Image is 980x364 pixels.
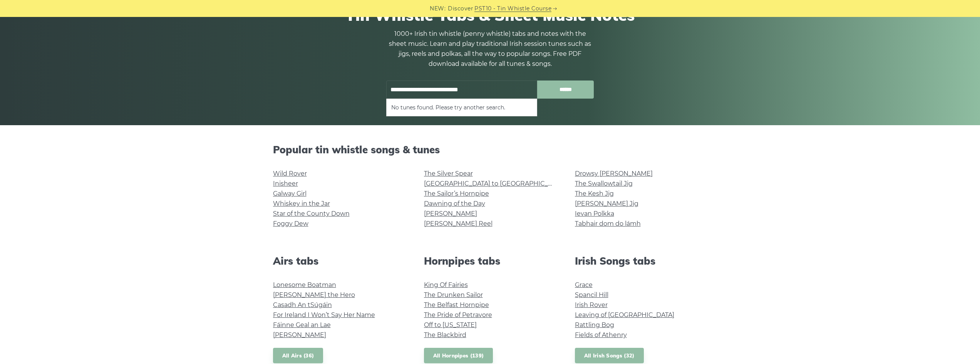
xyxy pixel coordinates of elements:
a: The Kesh Jig [575,190,614,197]
h2: Airs tabs [273,255,405,267]
span: NEW: [430,4,446,13]
a: Galway Girl [273,190,307,197]
a: Ievan Polkka [575,210,614,217]
a: [PERSON_NAME] [424,210,477,217]
a: [PERSON_NAME] the Hero [273,291,355,299]
a: [PERSON_NAME] [273,331,326,339]
a: Casadh An tSúgáin [273,301,332,309]
a: Off to [US_STATE] [424,321,477,329]
h2: Hornpipes tabs [424,255,556,267]
a: All Hornpipes (139) [424,348,493,364]
a: The Silver Spear [424,170,473,177]
a: King Of Fairies [424,281,468,289]
a: The Sailor’s Hornpipe [424,190,489,197]
a: PST10 - Tin Whistle Course [474,4,551,13]
a: Lonesome Boatman [273,281,336,289]
a: Dawning of the Day [424,200,485,207]
a: Fields of Athenry [575,331,627,339]
a: The Blackbird [424,331,466,339]
a: Fáinne Geal an Lae [273,321,331,329]
li: No tunes found. Please try another search. [391,103,532,112]
a: The Belfast Hornpipe [424,301,489,309]
a: The Drunken Sailor [424,291,483,299]
h2: Popular tin whistle songs & tunes [273,144,707,156]
a: For Ireland I Won’t Say Her Name [273,311,375,319]
a: Rattling Bog [575,321,614,329]
a: Spancil Hill [575,291,608,299]
a: Foggy Dew [273,220,308,227]
a: The Pride of Petravore [424,311,492,319]
a: [GEOGRAPHIC_DATA] to [GEOGRAPHIC_DATA] [424,180,566,187]
a: Irish Rover [575,301,608,309]
a: Star of the County Down [273,210,350,217]
span: Discover [448,4,473,13]
a: All Airs (36) [273,348,323,364]
a: Whiskey in the Jar [273,200,330,207]
a: Wild Rover [273,170,307,177]
a: [PERSON_NAME] Reel [424,220,493,227]
h2: Irish Songs tabs [575,255,707,267]
a: Leaving of [GEOGRAPHIC_DATA] [575,311,674,319]
a: All Irish Songs (32) [575,348,644,364]
a: The Swallowtail Jig [575,180,633,187]
p: 1000+ Irish tin whistle (penny whistle) tabs and notes with the sheet music. Learn and play tradi... [386,29,594,69]
a: Drowsy [PERSON_NAME] [575,170,653,177]
a: Tabhair dom do lámh [575,220,641,227]
h1: Tin Whistle Tabs & Sheet Music Notes [273,6,707,24]
a: [PERSON_NAME] Jig [575,200,638,207]
a: Grace [575,281,593,289]
a: Inisheer [273,180,298,187]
